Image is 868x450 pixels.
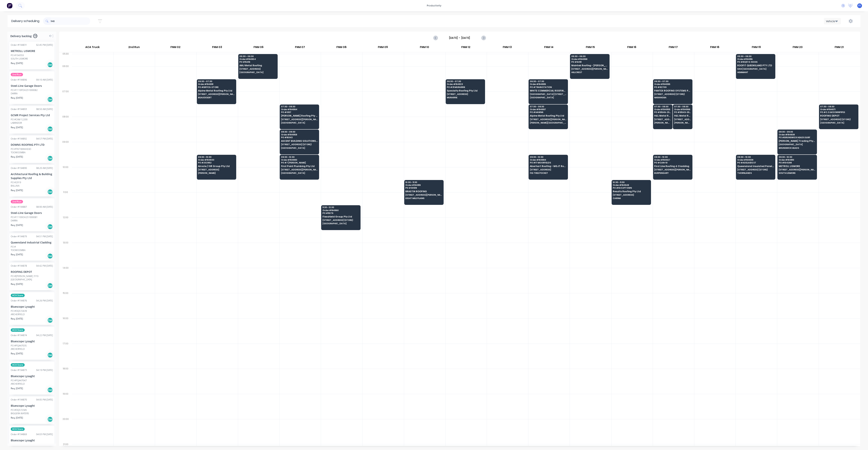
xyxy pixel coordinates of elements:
div: FNM 16 [611,44,652,52]
div: Order # 194896 [11,78,27,82]
div: DARRA [11,219,53,222]
div: Bluescope Lysaght [11,305,53,309]
div: [GEOGRAPHIC_DATA] [11,278,53,281]
span: BRASTIN ROOFING [405,190,442,193]
div: FNM 10 [404,44,445,52]
div: 02:45 PM [DATE] [36,43,53,47]
div: PO #11109OH251000081 [11,216,38,219]
span: [PERSON_NAME] [198,172,235,174]
span: [STREET_ADDRESS][PERSON_NAME] [281,169,318,171]
div: FNM 06 [238,44,279,52]
div: FNM 13 [487,44,528,52]
div: 04:51 PM [DATE] [36,235,53,238]
div: 04:57 PM [DATE] [36,137,53,140]
span: 07:30 - 08:30 [674,105,691,108]
div: Del [47,97,53,102]
span: PO # 104288 [779,162,815,164]
div: 18:00 [59,366,72,392]
span: 06:30 - 07:30 [530,80,566,82]
span: [STREET_ADDRESS] [239,68,276,70]
div: 08:50 AM [DATE] [36,108,53,111]
span: Req. [DATE] [11,253,23,256]
div: FNM 08 [321,44,362,52]
span: Order # 194891 [198,83,235,85]
div: Delivery scheduling [8,15,43,27]
span: PO # 51543-S5361HC [674,111,691,113]
span: Alpine Metal Roofing Pty Ltd [530,114,566,117]
div: Del [47,224,53,230]
span: PO # 0517 [281,111,318,113]
div: Del [47,317,53,323]
span: 19 [33,34,37,38]
span: [STREET_ADDRESS] [198,169,235,171]
span: Order # 194897 [530,108,566,111]
span: 11:30 - 12:30 [322,206,359,208]
span: Order # 194880 [281,159,318,161]
div: Del [47,156,53,161]
span: F1 [858,4,861,7]
span: PO # 202952 [198,162,235,164]
div: FNM 07 [279,44,321,52]
span: Order # 194866 [674,108,691,111]
div: ROOFING DEPOT [11,270,53,274]
span: Order # 194843 [198,159,235,161]
span: ACA Store [11,328,25,332]
span: [STREET_ADDRESS][PERSON_NAME] [654,118,671,121]
span: [STREET_ADDRESS] [530,169,566,171]
div: Order # 194874 [11,334,27,337]
span: 09:30 - 10:30 [281,156,318,158]
div: FNM 14 [528,44,569,52]
span: Order # 194839 [737,159,774,161]
div: Steel-Line Garage Doors [11,84,53,88]
div: 04:03 PM [DATE] [36,433,53,436]
span: BURPENGARY [654,172,691,174]
span: [PERSON_NAME] Roofing Pty Ltd [281,114,318,117]
div: PO #PQ447047 [11,379,27,382]
div: 07:00 [59,89,72,114]
div: Order # 194831 [11,43,27,47]
div: PO # [11,245,16,249]
div: PO #CAM 12200 [11,118,28,121]
span: FIG TREE POCKET [530,172,566,174]
div: PO #2919 [11,181,21,184]
span: PO # 17 MOORFIELDS [530,162,566,164]
div: 08:00 AM [DATE] [36,205,53,209]
span: [STREET_ADDRESS][PERSON_NAME] (STORE) [779,169,815,171]
span: 10:30 - 11:30 [613,181,649,183]
span: HEMMANT [737,71,774,73]
span: PO # BRUNSWICK HEADS SURF [779,136,815,139]
span: Order # 194823 [447,83,483,85]
div: Vehicle [826,19,837,23]
span: Order # 194885 [530,83,566,85]
div: Order # 194873 [11,368,27,372]
span: [PERSON_NAME][GEOGRAPHIC_DATA] [530,122,566,124]
div: 09:00 [59,140,72,165]
div: Queensland Industrial Cladding [11,240,53,244]
div: ARCHERFIELD [11,382,53,386]
span: PO # 18343 [281,136,318,139]
span: WHITE COMMERCIAL ROOFING PTY LTD [530,89,566,92]
span: [STREET_ADDRESS] [447,93,483,95]
span: MURARRIE [447,96,483,99]
span: 1284 [GEOGRAPHIC_DATA] [737,68,774,70]
span: 09:30 - 10:30 [654,156,691,158]
div: Order # 194892 [11,137,27,140]
span: 05:30 - 06:30 [571,55,608,57]
span: Order # 194864 [281,108,318,111]
span: 06:30 - 07:30 [654,80,691,82]
span: [GEOGRAPHIC_DATA] [779,143,815,146]
span: 08:30 - 09:30 [779,131,815,133]
span: [STREET_ADDRESS][PERSON_NAME] (STORE) [654,169,691,171]
span: [PERSON_NAME] Trading Pty Ltd T/AS Coastal Roofing [779,140,815,142]
span: PO # 104 UPTOWN [613,187,649,189]
div: METROLL LISMORE [11,49,53,53]
span: [STREET_ADDRESS] (STORE) [281,143,318,146]
div: Order # 194870 [11,398,27,401]
div: Order # 194879 [11,235,27,238]
span: ASCENT BUILDING SOLUTIONS PTY LTD [281,140,318,142]
span: PO # RQ974-10006 [737,61,774,63]
span: [STREET_ADDRESS][PERSON_NAME] [281,118,318,121]
span: [STREET_ADDRESS][PERSON_NAME] [571,68,608,70]
span: 10:30 - 11:30 [405,181,442,183]
div: LABRADOR [11,121,53,125]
